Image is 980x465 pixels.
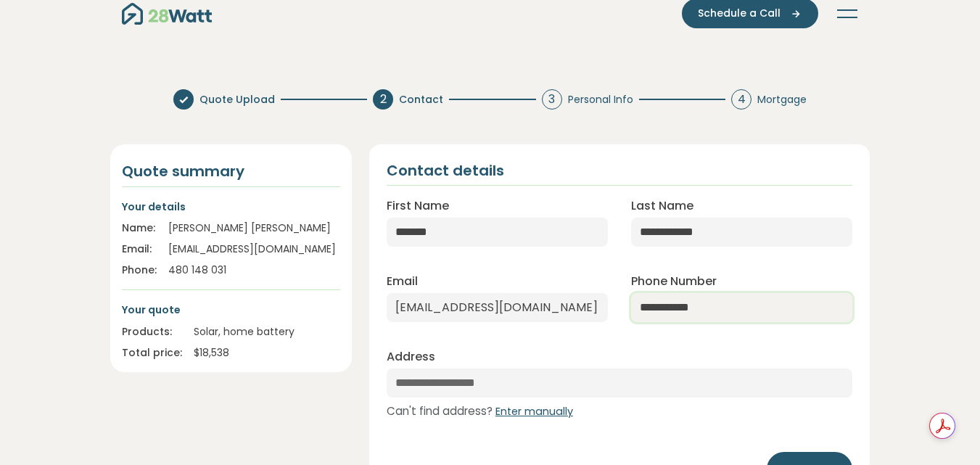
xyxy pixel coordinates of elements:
div: Email: [122,242,157,257]
input: Enter email [387,293,608,322]
div: Phone: [122,263,157,278]
div: [EMAIL_ADDRESS][DOMAIN_NAME] [168,242,340,257]
span: Quote Upload [199,92,275,107]
label: Last Name [631,197,693,215]
span: Contact [399,92,443,107]
div: [PERSON_NAME] [PERSON_NAME] [168,221,340,236]
button: Enter manually [495,404,573,420]
img: 28Watt [122,3,212,25]
p: Your details [122,199,340,215]
p: Your quote [122,302,340,318]
h2: Contact details [387,162,504,179]
label: Phone Number [631,273,717,290]
div: Products: [122,324,182,340]
div: 480 148 031 [168,263,340,278]
div: Total price: [122,345,182,361]
div: 2 [373,89,393,110]
div: Solar, home battery [194,324,340,340]
button: Toggle navigation [836,7,859,21]
span: Schedule a Call [698,6,781,21]
div: $ 18,538 [194,345,340,361]
span: Mortgage [757,92,807,107]
div: Name: [122,221,157,236]
div: Can't find address? [387,403,853,420]
div: 4 [731,89,752,110]
label: First Name [387,197,449,215]
div: 3 [542,89,562,110]
h4: Quote summary [122,162,340,181]
span: Personal Info [568,92,633,107]
label: Address [387,348,435,366]
label: Email [387,273,418,290]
